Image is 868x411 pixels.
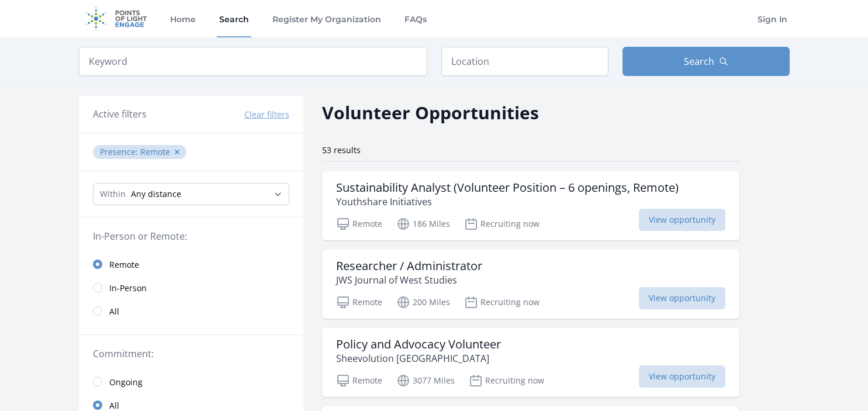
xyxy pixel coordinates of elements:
p: Remote [336,295,382,309]
p: 200 Miles [396,295,450,309]
p: Recruiting now [464,295,540,309]
span: View opportunity [639,209,725,231]
a: Ongoing [79,370,303,393]
h3: Sustainability Analyst (Volunteer Position – 6 openings, Remote) [336,181,679,195]
p: 3077 Miles [396,374,455,388]
span: All [109,306,119,317]
span: View opportunity [639,287,725,309]
span: In-Person [109,282,147,294]
span: Presence : [100,146,140,157]
h3: Policy and Advocacy Volunteer [336,337,501,351]
p: Remote [336,217,382,231]
a: Remote [79,253,303,276]
legend: In-Person or Remote: [93,229,289,243]
p: JWS Journal of West Studies [336,273,482,287]
span: Search [684,54,714,68]
span: Ongoing [109,377,143,388]
button: Search [623,47,790,76]
a: All [79,299,303,323]
a: Sustainability Analyst (Volunteer Position – 6 openings, Remote) Youthshare Initiatives Remote 18... [322,171,739,240]
input: Location [441,47,608,76]
p: Remote [336,374,382,388]
p: 186 Miles [396,217,450,231]
h2: Volunteer Opportunities [322,99,539,126]
select: Search Radius [93,183,289,205]
span: 53 results [322,144,361,156]
legend: Commitment: [93,347,289,361]
input: Keyword [79,47,427,76]
a: In-Person [79,276,303,299]
p: Youthshare Initiatives [336,195,679,209]
a: Researcher / Administrator JWS Journal of West Studies Remote 200 Miles Recruiting now View oppor... [322,250,739,319]
button: ✕ [174,146,181,158]
a: Policy and Advocacy Volunteer Sheevolution [GEOGRAPHIC_DATA] Remote 3077 Miles Recruiting now Vie... [322,328,739,397]
h3: Active filters [93,107,147,121]
span: Remote [140,146,170,157]
button: Clear filters [244,109,289,120]
p: Sheevolution [GEOGRAPHIC_DATA] [336,351,501,365]
span: View opportunity [639,365,725,388]
p: Recruiting now [469,374,544,388]
p: Recruiting now [464,217,540,231]
h3: Researcher / Administrator [336,259,482,273]
span: Remote [109,259,139,271]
